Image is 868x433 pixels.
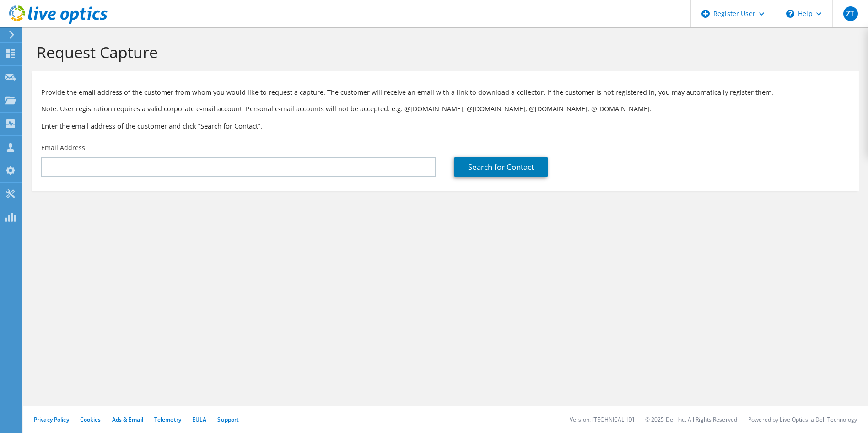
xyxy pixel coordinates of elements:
[843,6,858,21] span: ZT
[645,416,737,423] li: © 2025 Dell Inc. All Rights Reserved
[41,121,850,131] h3: Enter the email address of the customer and click “Search for Contact”.
[80,416,101,423] a: Cookies
[112,416,143,423] a: Ads & Email
[154,416,181,423] a: Telemetry
[41,87,850,97] p: Provide the email address of the customer from whom you would like to request a capture. The cust...
[192,416,206,423] a: EULA
[454,157,548,177] a: Search for Contact
[41,104,850,114] p: Note: User registration requires a valid corporate e-mail account. Personal e-mail accounts will ...
[786,10,794,18] svg: \n
[37,43,850,62] h1: Request Capture
[570,416,634,423] li: Version: [TECHNICAL_ID]
[41,143,85,152] label: Email Address
[748,416,857,423] li: Powered by Live Optics, a Dell Technology
[34,416,69,423] a: Privacy Policy
[217,416,239,423] a: Support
